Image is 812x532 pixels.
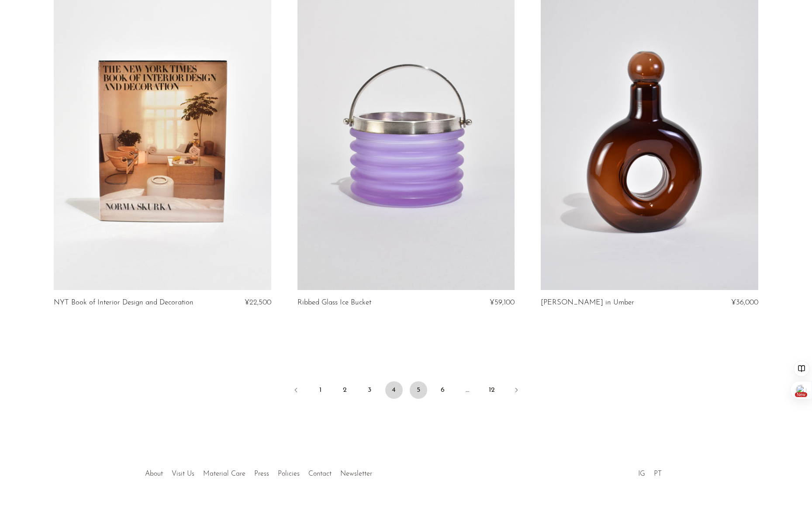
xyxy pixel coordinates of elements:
a: Visit Us [172,470,194,477]
span: … [459,381,476,399]
a: 3 [361,381,378,399]
a: Contact [308,470,332,477]
a: Ribbed Glass Ice Bucket [297,299,371,307]
a: Press [254,470,269,477]
a: Next [508,381,525,401]
a: PT [654,470,662,477]
a: NYT Book of Interior Design and Decoration [54,299,193,307]
a: IG [638,470,645,477]
a: Policies [278,470,300,477]
a: 1 [312,381,329,399]
a: 2 [336,381,354,399]
a: 5 [410,381,427,399]
ul: Quick links [141,463,377,480]
a: [PERSON_NAME] in Umber [541,299,634,307]
span: 4 [385,381,403,399]
ul: Social Medias [634,463,666,480]
a: Previous [287,381,305,401]
span: ¥59,100 [490,299,515,306]
span: ¥36,000 [731,299,758,306]
a: About [145,470,163,477]
a: Material Care [203,470,245,477]
span: ¥22,500 [245,299,271,306]
a: 6 [434,381,452,399]
a: 12 [483,381,501,399]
